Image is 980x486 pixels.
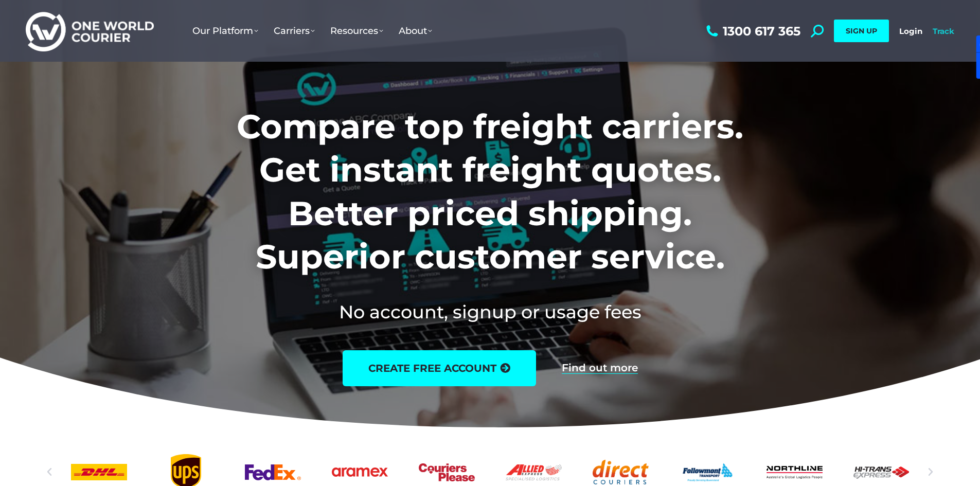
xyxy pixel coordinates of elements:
[562,363,638,374] a: Find out more
[704,25,800,38] a: 1300 617 365
[330,25,383,37] span: Resources
[399,25,432,37] span: About
[391,15,440,47] a: About
[323,15,391,47] a: Resources
[185,15,266,47] a: Our Platform
[343,350,536,386] a: create free account
[169,105,811,279] h1: Compare top freight carriers. Get instant freight quotes. Better priced shipping. Superior custom...
[266,15,323,47] a: Carriers
[26,10,154,52] img: One World Courier
[169,299,811,325] h2: No account, signup or usage fees
[274,25,315,37] span: Carriers
[933,26,954,36] a: Track
[899,26,922,36] a: Login
[192,25,258,37] span: Our Platform
[834,20,889,42] a: SIGN UP
[846,26,877,35] span: SIGN UP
